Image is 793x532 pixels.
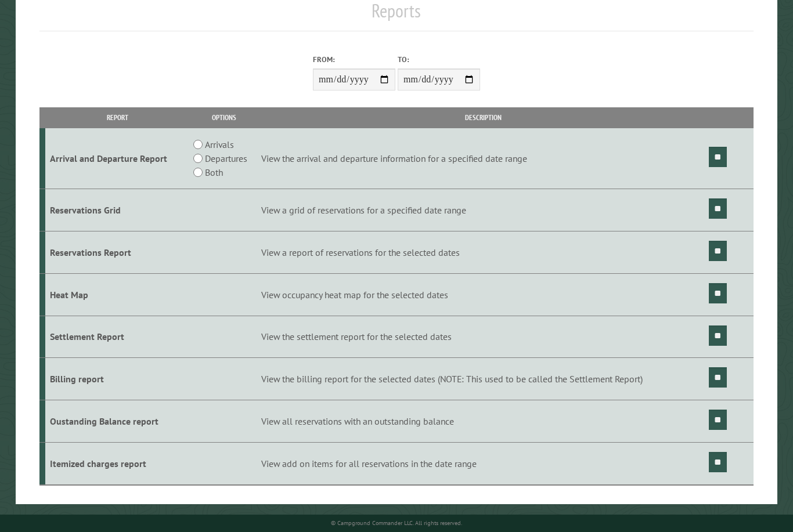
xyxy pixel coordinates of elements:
td: Settlement Report [45,316,189,358]
label: Arrivals [205,137,234,151]
td: Arrival and Departure Report [45,128,189,189]
td: Reservations Report [45,231,189,273]
td: View a report of reservations for the selected dates [259,231,707,273]
td: View the billing report for the selected dates (NOTE: This used to be called the Settlement Report) [259,358,707,400]
label: From: [313,54,395,65]
label: Both [205,165,223,179]
td: View add on items for all reservations in the date range [259,442,707,484]
th: Description [259,107,707,128]
td: View all reservations with an outstanding balance [259,400,707,443]
td: View the arrival and departure information for a specified date range [259,128,707,189]
td: Reservations Grid [45,189,189,231]
label: Departures [205,151,247,165]
td: View a grid of reservations for a specified date range [259,189,707,231]
td: View the settlement report for the selected dates [259,316,707,358]
td: Heat Map [45,273,189,316]
label: To: [398,54,480,65]
th: Options [189,107,259,128]
small: © Campground Commander LLC. All rights reserved. [331,519,462,527]
td: Billing report [45,358,189,400]
td: Itemized charges report [45,442,189,484]
th: Report [45,107,189,128]
td: View occupancy heat map for the selected dates [259,273,707,316]
td: Oustanding Balance report [45,400,189,443]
